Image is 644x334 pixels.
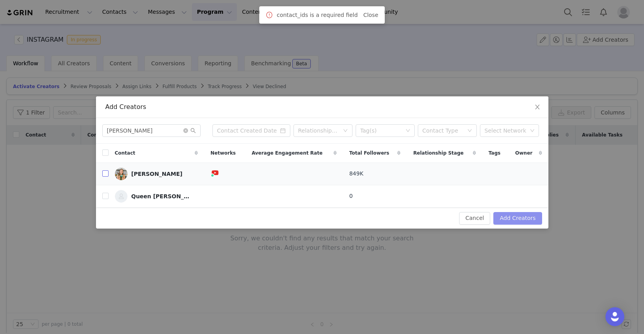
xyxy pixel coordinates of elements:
[252,149,323,157] span: Average Engagement Rate
[298,127,339,135] div: Relationship Stage
[406,128,410,134] i: icon: down
[534,104,541,110] i: icon: close
[605,307,624,326] div: Open Intercom Messenger
[102,124,201,137] input: Search...
[343,128,348,134] i: icon: down
[515,149,533,157] span: Owner
[190,128,196,133] i: icon: search
[183,128,188,133] i: icon: close-circle
[349,170,364,178] span: 849K
[280,128,286,133] i: icon: calendar
[360,127,403,135] div: Tag(s)
[115,149,135,157] span: Contact
[459,212,490,225] button: Cancel
[210,149,236,157] span: Networks
[423,127,463,135] div: Contact Type
[489,149,500,157] span: Tags
[115,190,198,203] a: Queen [PERSON_NAME]
[349,192,353,200] span: 0
[363,12,378,18] a: Close
[467,128,472,134] i: icon: down
[277,11,358,19] span: contact_ids is a required field
[131,171,183,177] div: [PERSON_NAME]
[115,168,127,180] img: 9d3b762b-d9cd-45b8-9a80-be4124ca977a--s.jpg
[493,212,542,225] button: Add Creators
[526,96,548,118] button: Close
[212,124,290,137] input: Contact Created Date
[413,149,463,157] span: Relationship Stage
[349,149,389,157] span: Total Followers
[115,190,127,203] img: 6bf03f78-3f0d-44d7-819a-540924bf5324--s.jpg
[131,193,190,199] div: Queen [PERSON_NAME]
[530,128,535,134] i: icon: down
[485,127,527,135] div: Select Network
[115,168,198,180] a: [PERSON_NAME]
[105,103,539,111] div: Add Creators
